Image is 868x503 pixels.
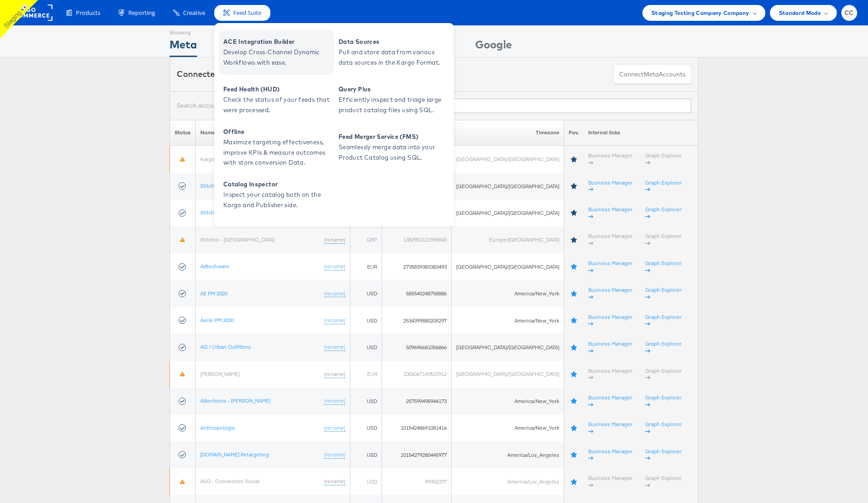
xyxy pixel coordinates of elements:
a: Aerie PM 2020 [200,317,234,323]
a: Graph Explorer [645,421,682,435]
a: Business Manager [588,448,632,462]
a: Graph Explorer [645,313,682,327]
a: Graph Explorer [645,206,682,220]
td: USD [350,307,382,334]
td: [GEOGRAPHIC_DATA]/[GEOGRAPHIC_DATA] [452,146,564,173]
th: Status [170,120,196,146]
span: Creative [183,9,205,17]
a: Graph Explorer [645,448,682,462]
span: Check the status of your feeds that were processed. [223,95,332,115]
span: Data Sources [339,37,447,47]
a: Business Manager [588,421,632,435]
td: USD [350,280,382,307]
span: Feed Health (HUD) [223,84,332,95]
a: ACE Integration Builder Develop Cross-Channel Dynamic Workflows with ease. [219,30,334,75]
a: Query Plus Efficiently inspect and triage large product catalog files using SQL. [334,77,449,123]
a: StitcherAds Primary Ghost Account [200,182,285,189]
a: Offline Maximize targeting effectiveness, improve KPIs & measure outcomes with store conversion D... [219,125,334,170]
td: America/Los_Angeles [452,468,564,495]
td: [GEOGRAPHIC_DATA]/[GEOGRAPHIC_DATA] [452,199,564,226]
a: Graph Explorer [645,340,682,354]
a: (rename) [324,290,345,298]
button: ConnectmetaAccounts [613,64,691,85]
td: America/New_York [452,280,564,307]
span: Query Plus [339,84,447,95]
td: 257599498944173 [382,388,452,414]
a: Business Manager [588,233,632,247]
a: Data Sources Pull and store data from various data sources in the Kargo Format. [334,30,449,75]
a: Business Manager [588,394,632,408]
th: Timezone [452,120,564,146]
a: Feed Health (HUD) Check the status of your feeds that were processed. [219,77,334,123]
td: 1006067143522912 [382,361,452,388]
a: Business Manager [588,340,632,354]
a: Adtechware [200,263,229,270]
span: Catalog Inspector [223,179,332,190]
span: Products [76,9,100,17]
td: GBP [350,226,382,253]
span: Offline [223,127,332,137]
a: (rename) [324,370,345,378]
td: [GEOGRAPHIC_DATA]/[GEOGRAPHIC_DATA] [452,253,564,280]
a: Stitcher Live [200,209,231,216]
td: [GEOGRAPHIC_DATA]/[GEOGRAPHIC_DATA] [452,173,564,199]
span: Reporting [128,9,155,17]
span: meta [644,70,659,79]
a: Catalog Inspector Inspect your catalog both on the Kargo and Publisher side. [219,172,334,218]
div: Connected accounts [177,68,276,80]
td: Europe/[GEOGRAPHIC_DATA] [452,226,564,253]
a: Graph Explorer [645,152,682,166]
a: Graph Explorer [645,394,682,408]
a: (rename) [324,343,345,351]
a: Graph Explorer [645,260,682,274]
span: Efficiently inspect and triage large product catalog files using SQL. [339,95,447,115]
span: CC [844,10,854,16]
span: Develop Cross-Channel Dynamic Workflows with ease. [223,47,332,68]
td: America/New_York [452,388,564,414]
td: [GEOGRAPHIC_DATA]/[GEOGRAPHIC_DATA] [452,361,564,388]
a: Graph Explorer [645,475,682,489]
a: ASO - Conversion Social [200,478,259,484]
a: Anthropologie [200,424,235,431]
td: USD [350,388,382,414]
td: America/New_York [452,414,564,441]
a: Graph Explorer [645,179,682,193]
a: (rename) [324,317,345,324]
a: Albertsons - [PERSON_NAME] [200,397,270,404]
a: (rename) [324,263,345,270]
a: [PERSON_NAME] [200,370,240,377]
a: Kargo Commerce Staging Sandbox [200,156,286,162]
a: [DOMAIN_NAME] Retargeting [200,451,269,458]
input: Filter [236,99,691,113]
span: Seamlessly merge data into your Product Catalog using SQL. [339,142,447,163]
td: USD [350,414,382,441]
a: Business Manager [588,367,632,381]
span: Standard Mode [779,8,821,18]
td: 2534399880205297 [382,307,452,334]
a: Business Manager [588,286,632,300]
span: ACE Integration Builder [223,37,332,47]
a: Business Manager [588,179,632,193]
td: USD [350,441,382,468]
div: Google [475,37,512,57]
td: 1382902121955843 [382,226,452,253]
span: Inspect your catalog both on the Kargo and Publisher side. [223,190,332,210]
td: [GEOGRAPHIC_DATA]/[GEOGRAPHIC_DATA] [452,334,564,361]
a: (rename) [324,236,345,244]
span: Staging Testing Company Company [651,8,750,18]
span: Pull and store data from various data sources in the Kargo Format. [339,47,447,68]
a: Business Manager [588,475,632,489]
td: USD [350,468,382,495]
a: Feed Merger Service (FMS) Seamlessly merge data into your Product Catalog using SQL. [334,125,449,170]
a: AG / Urban Outfitters [200,343,251,350]
span: Feed Suite [233,9,261,17]
a: Business Manager [588,260,632,274]
div: Showing [170,26,197,37]
td: EUR [350,253,382,280]
td: EUR [350,361,382,388]
td: 585540248758886 [382,280,452,307]
td: 509696681056866 [382,334,452,361]
td: America/Los_Angeles [452,441,564,468]
span: Maximize targeting effectiveness, improve KPIs & measure outcomes with store conversion Data. [223,137,332,168]
a: (rename) [324,424,345,432]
